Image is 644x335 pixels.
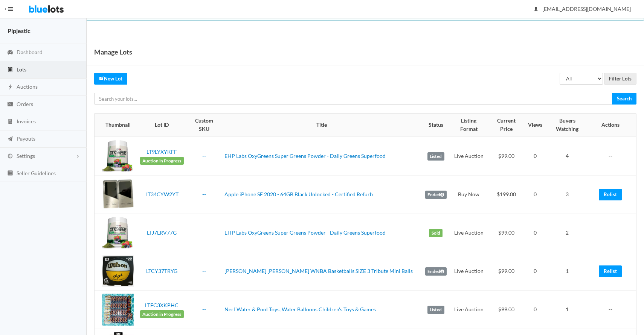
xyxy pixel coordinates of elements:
[224,268,413,274] a: [PERSON_NAME] [PERSON_NAME] WNBA Basketballs SIZE 3 Tribute Mini Balls
[545,291,589,329] td: 1
[145,191,179,197] a: LT34CYW2YT
[6,136,14,143] ion-icon: paper plane
[599,189,622,200] a: Relist
[450,114,488,137] th: Listing Format
[224,153,386,159] a: EHP Labs OxyGreens Super Greens Powder - Daily Greens Superfood
[525,137,545,176] td: 0
[488,114,525,137] th: Current Price
[589,291,636,329] td: --
[94,73,127,85] a: createNew Lot
[532,6,540,13] ion-icon: person
[6,153,14,160] ion-icon: cog
[6,84,14,91] ion-icon: flash
[525,214,545,252] td: 0
[145,302,179,308] a: LTFC3XKPHC
[604,73,636,85] input: Filter Lots
[137,114,187,137] th: Lot ID
[545,176,589,214] td: 3
[8,27,31,34] strong: Pipjestic
[488,176,525,214] td: $199.00
[488,137,525,176] td: $99.00
[488,291,525,329] td: $99.00
[525,252,545,291] td: 0
[427,152,444,161] label: Listed
[450,291,488,329] td: Live Auction
[425,267,447,276] label: Ended
[427,306,444,314] label: Listed
[17,135,35,142] span: Payouts
[589,214,636,252] td: --
[202,268,206,274] a: --
[94,93,612,105] input: Search your lots...
[17,101,33,107] span: Orders
[221,114,422,137] th: Title
[140,310,184,318] span: Auction in Progress
[545,114,589,137] th: Buyers Watching
[17,83,38,90] span: Auctions
[6,67,14,74] ion-icon: clipboard
[224,306,376,312] a: Nerf Water & Pool Toys, Water Balloons Children's Toys & Games
[488,252,525,291] td: $99.00
[147,229,177,236] a: LTJ7LRV77G
[95,114,137,137] th: Thumbnail
[17,118,36,124] span: Invoices
[224,229,386,236] a: EHP Labs OxyGreens Super Greens Powder - Daily Greens Superfood
[545,137,589,176] td: 4
[17,66,26,73] span: Lots
[599,265,622,277] a: Relist
[17,153,35,159] span: Settings
[450,137,488,176] td: Live Auction
[147,149,177,155] a: LT9LYXYKFF
[17,170,56,176] span: Seller Guidelines
[525,291,545,329] td: 0
[187,114,221,137] th: Custom SKU
[6,49,14,56] ion-icon: speedometer
[429,229,443,237] label: Sold
[6,101,14,108] ion-icon: cash
[450,214,488,252] td: Live Auction
[422,114,450,137] th: Status
[17,49,43,55] span: Dashboard
[224,191,373,197] a: Apple iPhone SE 2020 - 64GB Black Unlocked - Certified Refurb
[202,191,206,197] a: --
[612,93,636,105] input: Search
[99,76,104,80] ion-icon: create
[425,191,447,199] label: Ended
[545,252,589,291] td: 1
[94,46,132,58] h1: Manage Lots
[6,118,14,126] ion-icon: calculator
[589,114,636,137] th: Actions
[525,114,545,137] th: Views
[450,252,488,291] td: Live Auction
[534,6,631,12] span: [EMAIL_ADDRESS][DOMAIN_NAME]
[202,153,206,159] a: --
[140,157,184,165] span: Auction in Progress
[450,176,488,214] td: Buy Now
[202,229,206,236] a: --
[202,306,206,312] a: --
[6,170,14,177] ion-icon: list box
[146,268,177,274] a: LTCY37TRYG
[525,176,545,214] td: 0
[589,137,636,176] td: --
[488,214,525,252] td: $99.00
[545,214,589,252] td: 2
